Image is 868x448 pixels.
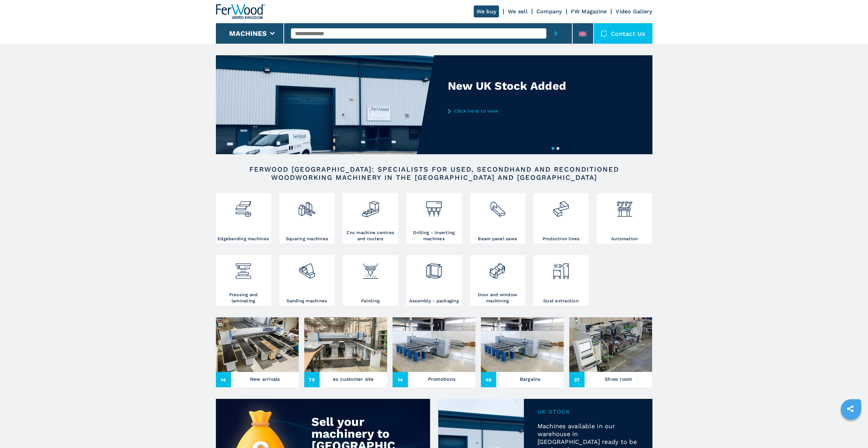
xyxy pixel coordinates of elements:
[533,193,589,244] a: Production lines
[543,298,579,304] h3: Dust extraction
[448,108,582,114] a: Click here to view
[597,193,652,244] a: Automation
[551,147,554,150] button: 1
[552,195,570,218] img: linee_di_produzione_2.png
[304,317,387,372] img: ex customer site
[234,257,252,280] img: pressa-strettoia.png
[481,317,564,372] img: Bargains
[571,8,607,15] a: FW Magazine
[286,236,328,242] h3: Squaring machines
[362,257,380,280] img: verniciatura_1.png
[605,374,632,384] h3: Show room
[481,372,496,387] span: 48
[569,317,652,372] img: Show room
[234,195,252,218] img: bordatrici_1.png
[218,292,269,304] h3: Pressing and laminating
[343,193,398,244] a: Cnc machine centres and routers
[520,374,541,384] h3: Bargains
[229,29,267,38] button: Machines
[279,193,335,244] a: Squaring machines
[216,193,271,244] a: Edgebanding machines
[361,298,380,304] h3: Painting
[594,23,652,44] div: Contact us
[304,317,387,387] a: ex customer site75ex customer site
[279,255,335,306] a: Sanding machines
[569,317,652,387] a: Show room37Show room
[428,374,456,384] h3: Promotions
[238,165,631,182] h2: FERWOOD [GEOGRAPHIC_DATA]: SPECIALISTS FOR USED, SECONDHAND AND RECONDITIONED WOODWORKING MACHINE...
[557,147,559,150] button: 2
[481,317,564,387] a: Bargains48Bargains
[425,195,443,218] img: foratrici_inseritrici_2.png
[543,236,580,242] h3: Production lines
[304,372,320,387] span: 75
[343,255,398,306] a: Painting
[488,257,506,280] img: lavorazione_porte_finestre_2.png
[406,193,461,244] a: Drilling - inserting machines
[474,5,499,17] a: We buy
[216,317,299,387] a: New arrivals14New arrivals
[406,255,461,306] a: Assembly - packaging
[409,298,459,304] h3: Assembly - packaging
[470,193,525,244] a: Beam panel saws
[508,8,528,15] a: We sell
[601,30,607,37] img: Contact us
[472,292,524,304] h3: Door and window machining
[216,255,271,306] a: Pressing and laminating
[393,372,408,387] span: 14
[216,55,434,154] img: New UK Stock Added
[533,255,589,306] a: Dust extraction
[546,23,565,44] button: submit-button
[616,195,634,218] img: automazione.png
[216,4,265,19] img: Ferwood
[333,374,374,384] h3: ex customer site
[362,195,380,218] img: centro_di_lavoro_cnc_2.png
[216,317,299,372] img: New arrivals
[286,298,327,304] h3: Sanding machines
[470,255,525,306] a: Door and window machining
[216,372,231,387] span: 14
[298,195,316,218] img: squadratrici_2.png
[569,372,585,387] span: 37
[552,257,570,280] img: aspirazione_1.png
[250,374,280,384] h3: New arrivals
[218,236,269,242] h3: Edgebanding machines
[298,257,316,280] img: levigatrici_2.png
[344,230,396,242] h3: Cnc machine centres and routers
[616,8,652,15] a: Video Gallery
[478,236,517,242] h3: Beam panel saws
[488,195,506,218] img: sezionatrici_2.png
[611,236,638,242] h3: Automation
[408,230,460,242] h3: Drilling - inserting machines
[536,8,562,15] a: Company
[393,317,475,372] img: Promotions
[842,400,859,417] a: sharethis
[425,257,443,280] img: montaggio_imballaggio_2.png
[393,317,475,387] a: Promotions14Promotions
